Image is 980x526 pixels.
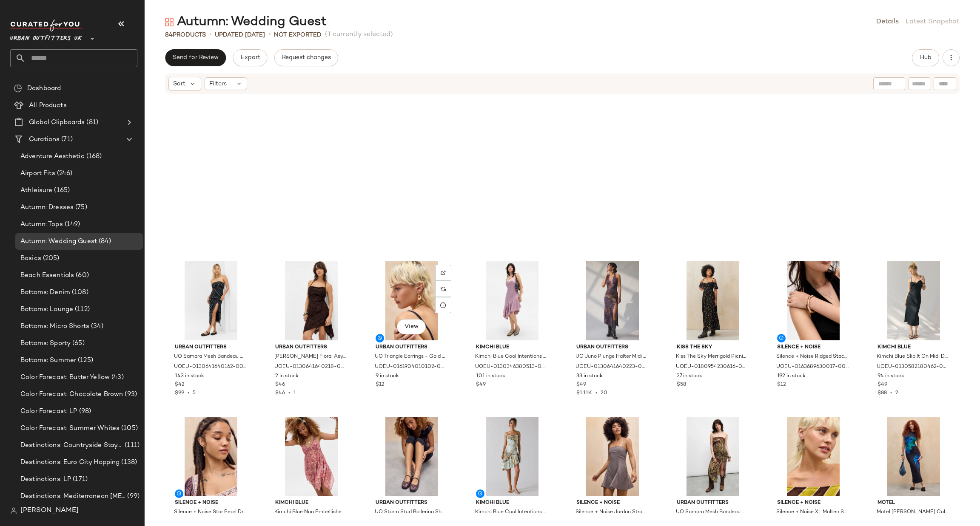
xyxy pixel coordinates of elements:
span: • [209,30,211,40]
span: $46 [275,381,285,389]
span: View [404,323,419,330]
span: Basics [20,254,41,263]
span: Hub [920,54,932,61]
span: Silence + Noise [576,499,649,507]
span: (246) [55,169,73,178]
a: Details [876,17,899,27]
span: (108) [70,288,88,297]
span: (81) [85,118,98,127]
span: UOEU-0180954230616-000-001 [676,363,748,371]
span: Color Forecast: LP [20,407,77,416]
img: 0130647050037_266_a2 [268,417,354,496]
span: Silence + Noise Star Pearl Drop Earrings - Gold at Urban Outfitters [174,509,246,516]
span: 94 in stock [877,373,904,380]
img: 0163689630017_070_m [770,261,856,340]
img: svg%3e [10,507,17,514]
span: UOEU-0130641640218-000-020 [274,363,347,371]
span: Destinations: Euro City Hopping [20,458,120,467]
span: Bottoms: Denim [20,288,70,297]
span: [PERSON_NAME] Floral Asymmetric Mini Dress - Brown XL at Urban Outfitters [274,353,347,361]
span: 2 in stock [275,373,299,380]
img: 0130957990060_020_a2 [570,417,655,496]
span: • [592,390,601,396]
span: Urban Outfitters [376,499,448,507]
p: updated [DATE] [215,31,265,40]
span: Bottoms: Sporty [20,339,71,348]
span: $99 [175,390,184,396]
span: (125) [76,356,93,365]
span: (149) [63,220,80,229]
span: Athleisure [20,186,52,195]
span: (75) [74,203,87,212]
span: (34) [89,322,104,331]
span: Silence + Noise [777,344,849,351]
span: Filters [209,79,227,88]
span: 20 [601,390,607,396]
span: • [285,390,293,396]
span: Request changes [282,54,331,61]
span: $49 [877,381,887,389]
span: (43) [110,373,124,382]
span: (165) [52,186,70,195]
span: (98) [77,407,91,416]
img: 0130582180462_001_a2 [871,261,957,340]
img: 0161395010001_070_m [770,417,856,496]
span: Color Forecast: Butter Yellow [20,373,110,382]
span: Export [240,54,260,61]
span: 2 [895,390,898,396]
span: Kimchi Blue Noa Embellished Halter Dress - Pink combo L at Urban Outfitters [274,509,347,516]
span: Adventure Aesthetic [20,152,85,161]
div: Autumn: Wedding Guest [165,14,327,31]
span: UOEU-0161904010102-000-070 [375,363,447,371]
img: 0130641640162_009_b [168,261,254,340]
span: (65) [71,339,85,348]
img: 0130346380513_054_a2 [469,261,555,340]
button: Send for Review [165,49,226,66]
button: Request changes [274,49,338,66]
span: Motel [877,499,950,507]
span: $58 [677,381,686,389]
span: (99) [125,492,140,501]
span: Destinations: LP [20,475,71,484]
span: UO Triangle Earrings - Gold at Urban Outfitters [375,353,447,361]
span: (60) [74,271,89,280]
button: View [397,319,426,334]
span: Urban Outfitters [275,344,348,351]
img: 0130641640162_037_a2 [670,417,756,496]
button: Export [233,49,267,66]
span: (111) [123,441,140,450]
span: $12 [777,381,786,389]
span: Kiss The Sky [677,344,749,351]
span: (71) [60,135,73,144]
span: • [184,390,193,396]
span: Autumn: Dresses [20,203,74,212]
span: Urban Outfitters UK [10,29,82,44]
span: 5 [193,390,196,396]
span: UOEU-0130582180462-000-001 [877,363,949,371]
span: 33 in stock [576,373,603,380]
img: 0130641640223_049_a6 [570,261,655,340]
span: 9 in stock [376,373,399,380]
span: • [268,30,271,40]
span: Dashboard [27,84,61,93]
span: Beach Essentials [20,271,74,280]
span: Color Forecast: Summer Whites [20,424,120,433]
span: • [887,390,895,396]
span: Urban Outfitters [677,499,749,507]
span: $42 [175,381,185,389]
span: (112) [73,305,90,314]
span: Kimchi Blue [476,499,548,507]
span: 1 [293,390,296,396]
span: UO Samara Mesh Bandeau Midi Dress - Black XL at Urban Outfitters [174,353,246,361]
span: Kimchi Blue [877,344,950,351]
span: Color Forecast: Chocolate Brown [20,390,123,399]
span: 27 in stock [677,373,702,380]
span: 143 in stock [175,373,204,380]
span: Sort [173,79,185,88]
span: $49 [476,381,486,389]
span: Silence + Noise [175,499,247,507]
span: $12 [376,381,385,389]
span: Send for Review [172,54,219,61]
img: svg%3e [165,18,174,26]
span: $1.11K [576,390,592,396]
